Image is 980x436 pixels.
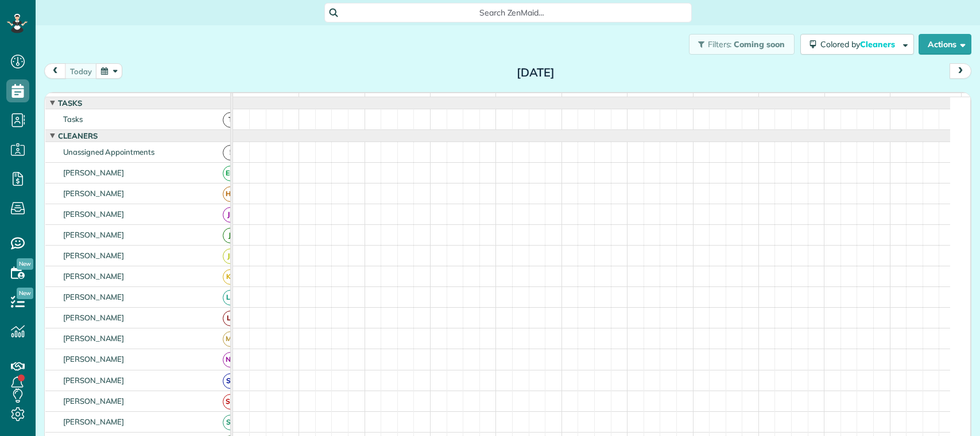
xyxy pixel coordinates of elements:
[694,95,714,105] span: 2pm
[890,95,911,105] span: 5pm
[919,34,971,55] button: Actions
[223,352,238,368] span: NN
[61,354,127,364] span: [PERSON_NAME]
[61,376,127,385] span: [PERSON_NAME]
[61,168,127,177] span: [PERSON_NAME]
[223,166,238,181] span: EM
[708,39,732,49] span: Filters:
[61,271,127,281] span: [PERSON_NAME]
[759,95,779,105] span: 3pm
[223,207,238,223] span: JB
[950,63,971,79] button: next
[223,331,238,347] span: MB
[223,311,238,326] span: LF
[61,417,127,426] span: [PERSON_NAME]
[299,95,320,105] span: 8am
[223,248,238,264] span: JR
[61,251,127,260] span: [PERSON_NAME]
[464,66,607,79] h2: [DATE]
[61,147,157,156] span: Unassigned Appointments
[61,313,127,322] span: [PERSON_NAME]
[223,145,238,160] span: !
[820,39,899,49] span: Colored by
[825,95,845,105] span: 4pm
[17,288,33,299] span: New
[223,394,238,410] span: SM
[56,98,84,108] span: Tasks
[61,396,127,406] span: [PERSON_NAME]
[431,95,456,105] span: 10am
[61,334,127,343] span: [PERSON_NAME]
[223,228,238,243] span: JJ
[223,269,238,285] span: KB
[17,258,33,270] span: New
[365,95,386,105] span: 9am
[44,63,66,79] button: prev
[627,95,648,105] span: 1pm
[223,373,238,389] span: SB
[734,39,785,49] span: Coming soon
[860,39,897,49] span: Cleaners
[61,189,127,198] span: [PERSON_NAME]
[61,230,127,239] span: [PERSON_NAME]
[61,292,127,301] span: [PERSON_NAME]
[61,209,127,219] span: [PERSON_NAME]
[233,95,254,105] span: 7am
[223,112,238,128] span: T
[61,114,85,124] span: Tasks
[65,63,97,79] button: today
[496,95,522,105] span: 11am
[800,34,914,55] button: Colored byCleaners
[56,131,100,140] span: Cleaners
[223,290,238,305] span: LS
[562,95,587,105] span: 12pm
[223,186,238,202] span: HC
[223,415,238,430] span: SP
